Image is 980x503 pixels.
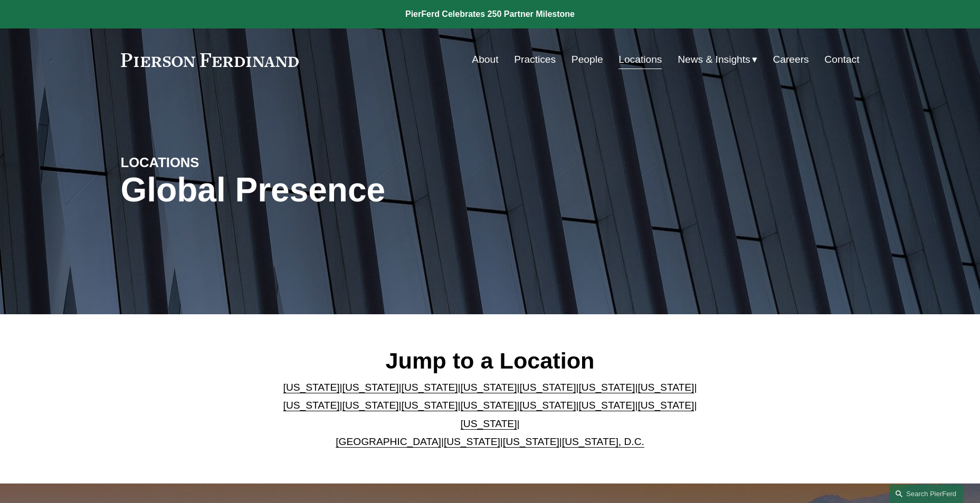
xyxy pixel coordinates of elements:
a: [US_STATE] [342,400,399,411]
a: Contact [824,50,859,70]
a: [US_STATE] [578,382,635,393]
a: [US_STATE], D.C. [562,436,644,447]
a: [US_STATE] [461,382,517,393]
a: [US_STATE] [638,382,694,393]
a: [US_STATE] [342,382,399,393]
a: [US_STATE] [283,400,340,411]
a: About [472,50,498,70]
a: [GEOGRAPHIC_DATA] [336,436,441,447]
a: folder dropdown [678,50,757,70]
h2: Jump to a Location [274,347,706,374]
a: [US_STATE] [283,382,340,393]
span: News & Insights [678,51,750,69]
h1: Global Presence [121,171,613,209]
a: [US_STATE] [402,400,458,411]
a: [US_STATE] [461,400,517,411]
p: | | | | | | | | | | | | | | | | | | [274,379,706,451]
a: [US_STATE] [461,418,517,429]
a: Search this site [889,485,963,503]
a: [US_STATE] [402,382,458,393]
a: Locations [619,50,662,70]
a: Practices [514,50,556,70]
a: Careers [773,50,808,70]
a: [US_STATE] [578,400,635,411]
a: [US_STATE] [638,400,694,411]
h4: LOCATIONS [121,154,306,171]
a: [US_STATE] [519,382,576,393]
a: [US_STATE] [503,436,559,447]
a: [US_STATE] [519,400,576,411]
a: People [572,50,603,70]
a: [US_STATE] [444,436,500,447]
